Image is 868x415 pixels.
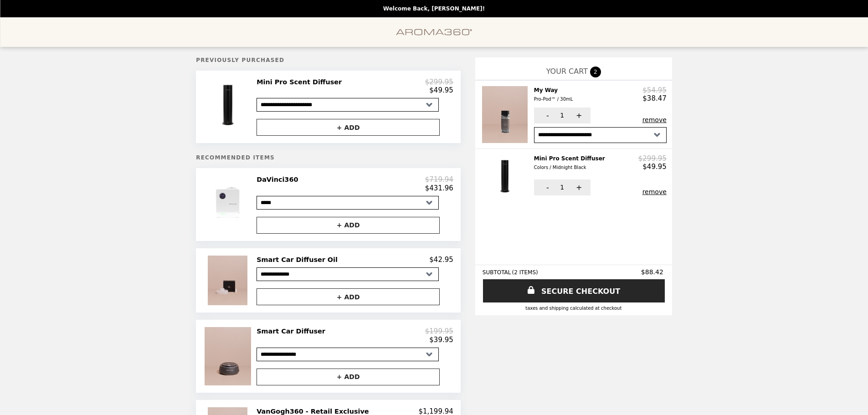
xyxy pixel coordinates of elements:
img: Mini Pro Scent Diffuser [484,154,528,195]
select: Select a product variant [257,196,439,210]
span: $88.42 [641,268,665,276]
div: Colors / Midnight Black [534,164,605,172]
img: Smart Car Diffuser [205,327,253,385]
p: $54.95 [642,86,667,94]
button: - [534,179,559,195]
p: $49.95 [429,86,453,94]
button: + ADD [257,288,440,305]
select: Select a product variant [257,98,439,112]
h2: Smart Car Diffuser [257,327,329,335]
h2: My Way [534,86,577,104]
span: ( 2 ITEMS ) [512,269,538,276]
select: Select a product variant [257,267,439,281]
span: 1 [560,184,564,191]
button: + [565,179,591,195]
button: + [565,108,591,123]
h5: Recommended Items [196,154,461,161]
span: SUBTOTAL [483,269,512,276]
select: Select a product variant [257,348,439,361]
button: remove [642,188,667,195]
h2: Mini Pro Scent Diffuser [257,78,345,86]
p: $299.95 [638,154,667,163]
span: YOUR CART [546,67,588,76]
button: + ADD [257,217,440,234]
p: $42.95 [429,256,453,264]
a: SECURE CHECKOUT [483,279,665,302]
img: Brand Logo [396,23,473,41]
div: Pro-Pod™ / 30mL [534,95,573,103]
button: remove [642,116,667,123]
span: 1 [560,112,564,119]
button: - [534,108,559,123]
h2: Mini Pro Scent Diffuser [534,154,609,172]
img: My Way [482,86,530,143]
p: $49.95 [642,163,667,171]
select: Select a subscription option [534,127,667,143]
h5: Previously Purchased [196,57,461,63]
p: $299.95 [425,78,453,86]
img: Smart Car Diffuser Oil [208,256,250,305]
div: Taxes and Shipping calculated at checkout [483,306,665,311]
p: Welcome Back, [PERSON_NAME]! [383,5,485,12]
span: 2 [590,67,601,77]
p: $719.94 [425,175,453,184]
img: DaVinci360 [202,175,256,226]
button: + ADD [257,119,440,136]
p: $199.95 [425,327,453,335]
p: $431.96 [425,184,453,192]
img: Mini Pro Scent Diffuser [202,78,256,129]
p: $39.95 [429,336,453,344]
h2: DaVinci360 [257,175,302,184]
h2: Smart Car Diffuser Oil [257,256,341,264]
button: + ADD [257,369,440,385]
p: $38.47 [642,94,667,102]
